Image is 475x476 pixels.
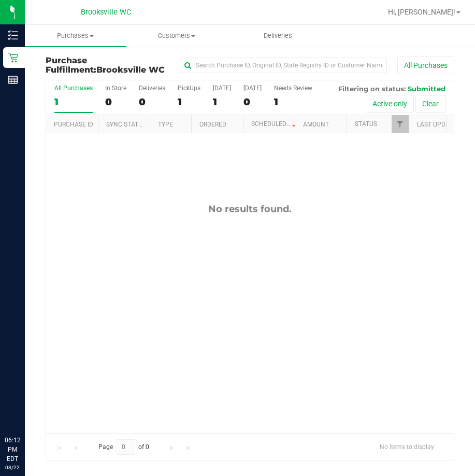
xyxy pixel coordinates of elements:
span: Deliveries [250,31,306,40]
a: Last Updated By [417,121,469,128]
a: Amount [303,121,329,128]
div: 0 [105,96,126,108]
div: In Store [105,85,126,92]
a: Filter [392,115,409,133]
h3: Purchase Fulfillment: [46,56,180,74]
a: Deliveries [227,25,329,47]
a: Customers [126,25,228,47]
inline-svg: Retail [8,52,18,63]
a: Status [355,120,377,128]
span: Hi, [PERSON_NAME]! [388,8,455,16]
a: Type [158,121,173,128]
p: 06:12 PM EDT [5,436,20,464]
iframe: Resource center [10,393,41,424]
span: Purchases [25,31,126,40]
a: Purchases [25,25,126,47]
button: Clear [415,95,445,113]
input: Search Purchase ID, Original ID, State Registry ID or Customer Name... [180,58,387,73]
a: Ordered [199,121,226,128]
div: [DATE] [243,85,262,92]
div: All Purchases [54,85,93,92]
p: 08/22 [5,464,20,471]
div: Needs Review [274,85,312,92]
div: Deliveries [139,85,165,92]
a: Scheduled [251,120,298,128]
a: Sync Status [106,121,146,128]
button: Active only [366,95,414,113]
div: 0 [243,96,262,108]
div: 1 [274,96,312,108]
span: Submitted [408,85,445,93]
div: No results found. [46,203,454,215]
span: No items to display [371,439,442,455]
span: Page of 0 [90,439,158,455]
span: Brooksville WC [81,8,131,17]
div: 0 [139,96,165,108]
button: All Purchases [397,57,454,74]
inline-svg: Reports [8,75,18,85]
inline-svg: Inventory [8,30,18,40]
div: 1 [213,96,231,108]
div: 1 [54,96,93,108]
div: [DATE] [213,85,231,92]
span: Customers [127,31,227,40]
div: 1 [178,96,200,108]
span: Brooksville WC [96,65,165,75]
div: PickUps [178,85,200,92]
a: Purchase ID [54,121,93,128]
span: Filtering on status: [338,85,406,93]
